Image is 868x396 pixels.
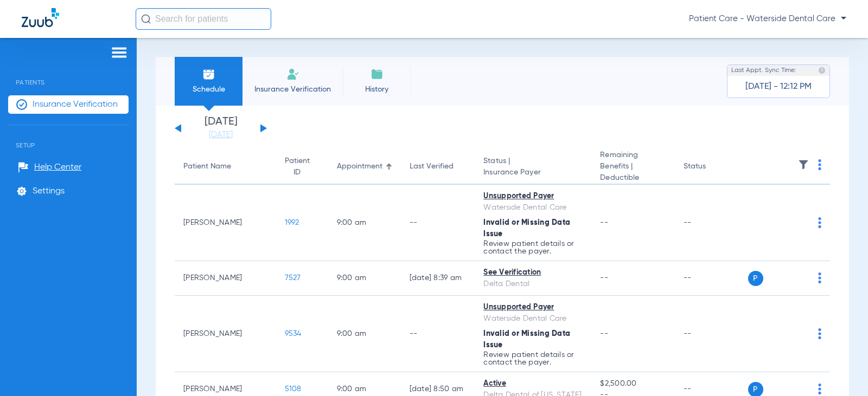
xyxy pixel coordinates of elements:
td: [PERSON_NAME] [175,296,276,372]
img: Manual Insurance Verification [286,68,299,81]
iframe: Chat Widget [814,344,868,396]
input: Search for patients [136,8,271,30]
td: [PERSON_NAME] [175,261,276,296]
div: Unsupported Payer [483,191,583,202]
span: -- [600,219,608,226]
td: -- [401,185,475,261]
div: Appointment [337,161,392,172]
span: [DATE] - 12:12 PM [745,81,812,92]
img: group-dot-blue.svg [818,272,821,283]
span: Invalid or Missing Data Issue [483,219,570,238]
td: [PERSON_NAME] [175,185,276,261]
span: $2,500.00 [600,378,666,389]
div: Waterside Dental Care [483,313,583,324]
span: Invalid or Missing Data Issue [483,330,570,349]
td: -- [401,296,475,372]
img: hamburger-icon [111,46,128,59]
div: Patient ID [285,155,320,178]
span: Insurance Verification [251,84,335,95]
span: Help Center [34,162,81,173]
img: Zuub Logo [22,8,59,27]
span: Settings [33,186,65,197]
div: Delta Dental [483,278,583,290]
a: Help Center [18,162,81,173]
span: 9534 [285,330,302,337]
th: Status [675,150,748,185]
td: [DATE] 8:39 AM [401,261,475,296]
li: [DATE] [188,116,253,140]
img: Search Icon [141,14,151,24]
img: group-dot-blue.svg [818,159,821,170]
img: History [371,68,384,81]
span: Schedule [183,84,234,95]
span: 7527 [285,274,301,282]
div: Last Verified [410,161,454,172]
p: Review patient details or contact the payer. [483,240,583,255]
div: Patient Name [183,161,231,172]
span: History [351,84,403,95]
td: 9:00 AM [328,296,401,372]
span: -- [600,274,608,282]
span: 1992 [285,219,299,226]
td: -- [675,185,748,261]
span: Setup [8,125,129,149]
img: last sync help info [818,67,826,74]
img: group-dot-blue.svg [818,217,821,228]
td: 9:00 AM [328,261,401,296]
div: Last Verified [410,161,467,172]
div: Appointment [337,161,382,172]
td: 9:00 AM [328,185,401,261]
p: Review patient details or contact the payer. [483,351,583,366]
td: -- [675,261,748,296]
div: Unsupported Payer [483,302,583,313]
span: Patients [8,62,129,86]
td: -- [675,296,748,372]
span: Last Appt. Sync Time: [731,65,796,76]
img: filter.svg [798,159,809,170]
span: Insurance Verification [33,99,118,110]
span: 5108 [285,385,302,393]
a: [DATE] [188,129,253,140]
div: Waterside Dental Care [483,202,583,213]
div: Patient ID [285,155,310,178]
span: Insurance Payer [483,167,583,178]
span: Deductible [600,172,666,184]
th: Remaining Benefits | [591,150,674,185]
span: P [748,271,763,286]
div: See Verification [483,267,583,278]
img: Schedule [202,68,215,81]
th: Status | [475,150,591,185]
span: -- [600,330,608,337]
span: Patient Care - Waterside Dental Care [689,14,846,24]
div: Patient Name [183,161,267,172]
div: Active [483,378,583,389]
img: group-dot-blue.svg [818,328,821,339]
